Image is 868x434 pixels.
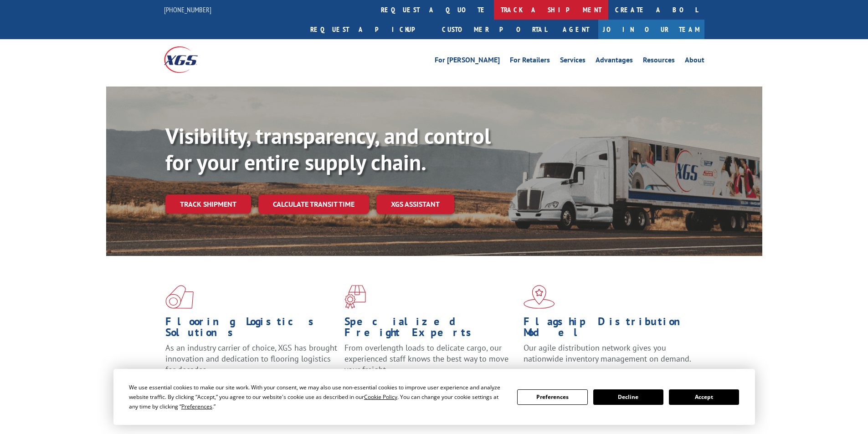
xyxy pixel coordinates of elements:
a: Advantages [596,56,633,66]
a: Agent [554,20,598,39]
a: Services [560,56,586,66]
a: Join Our Team [598,20,704,39]
h1: Flooring Logistics Solutions [165,316,338,342]
div: Cookie Consent Prompt [113,369,755,425]
a: [PHONE_NUMBER] [164,5,211,14]
a: Track shipment [165,194,251,214]
img: xgs-icon-total-supply-chain-intelligence-red [165,285,194,309]
a: Request a pickup [303,20,435,39]
span: Preferences [181,403,212,410]
b: Visibility, transparency, and control for your entire supply chain. [165,122,491,176]
a: About [685,56,704,66]
a: For Retailers [510,56,550,66]
span: As an industry carrier of choice, XGS has brought innovation and dedication to flooring logistics... [165,342,337,375]
h1: Specialized Freight Experts [344,316,517,342]
button: Accept [669,389,739,405]
a: Resources [643,56,675,66]
span: Our agile distribution network gives you nationwide inventory management on demand. [524,342,691,364]
img: xgs-icon-focused-on-flooring-red [344,285,366,309]
button: Decline [593,389,663,405]
img: xgs-icon-flagship-distribution-model-red [524,285,555,309]
p: From overlength loads to delicate cargo, our experienced staff knows the best way to move your fr... [344,342,517,383]
a: Calculate transit time [258,194,369,214]
a: For [PERSON_NAME] [435,56,500,66]
a: Customer Portal [435,20,554,39]
a: XGS ASSISTANT [376,194,454,214]
div: We use essential cookies to make our site work. With your consent, we may also use non-essential ... [129,383,506,411]
span: Cookie Policy [364,393,397,401]
button: Preferences [517,389,587,405]
h1: Flagship Distribution Model [524,316,696,342]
